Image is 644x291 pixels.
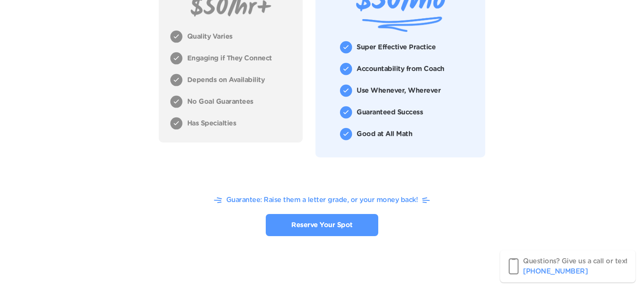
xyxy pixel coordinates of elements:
[226,195,418,205] p: Guarantee: Raise them a letter grade, or your money back!
[357,64,444,74] p: Accountability from Coach
[523,256,630,266] p: Questions? Give us a call or text!
[187,75,265,85] p: Depends on Availability
[357,42,436,52] p: Super Effective Practice
[357,86,441,96] p: Use Whenever, Wherever
[187,31,233,42] p: Quality Varies
[187,118,236,128] p: Has Specialties
[266,214,378,236] a: Reserve Your Spot
[291,220,353,230] p: Reserve Your Spot
[357,107,423,117] p: Guaranteed Success
[523,266,588,277] p: ‪[PHONE_NUMBER]‬
[500,250,636,282] a: Questions? Give us a call or text!‪[PHONE_NUMBER]‬
[357,129,412,139] p: Good at All Math
[187,53,272,63] p: Engaging if They Connect
[187,97,253,107] p: No Goal Guarantees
